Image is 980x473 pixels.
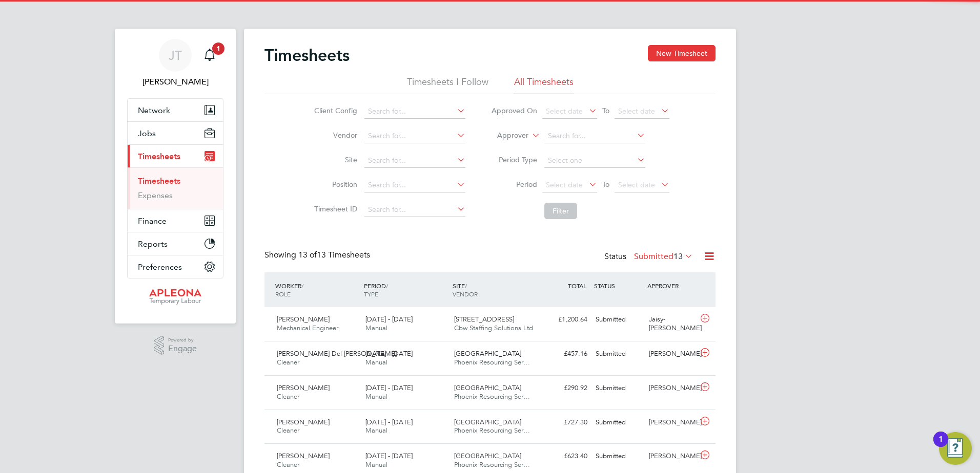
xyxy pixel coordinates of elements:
[568,282,586,290] span: TOTAL
[491,106,537,115] label: Approved On
[365,383,413,392] span: [DATE] - [DATE]
[199,39,220,72] a: 1
[618,180,655,189] span: Select date
[454,451,521,460] span: [GEOGRAPHIC_DATA]
[364,178,465,192] input: Search for...
[128,209,223,232] button: Finance
[364,129,465,143] input: Search for...
[546,106,583,116] span: Select date
[115,29,236,324] nav: Main navigation
[365,358,387,367] span: Manual
[364,104,465,119] input: Search for...
[365,315,413,324] span: [DATE] - [DATE]
[648,45,716,61] button: New Timesheet
[277,315,330,324] span: [PERSON_NAME]
[301,282,303,290] span: /
[454,426,530,435] span: Phoenix Resourcing Ser…
[407,76,488,94] li: Timesheets I Follow
[277,460,299,469] span: Cleaner
[673,251,683,262] span: 13
[454,358,530,367] span: Phoenix Resourcing Ser…
[546,180,583,189] span: Select date
[491,180,537,189] label: Period
[645,414,698,431] div: [PERSON_NAME]
[298,250,370,260] span: 13 Timesheets
[149,289,201,305] img: apleona-logo-retina.png
[544,129,645,143] input: Search for...
[275,290,291,298] span: ROLE
[645,346,698,362] div: [PERSON_NAME]
[544,203,577,219] button: Filter
[128,167,223,209] div: Timesheets
[538,346,591,362] div: £457.16
[454,349,521,358] span: [GEOGRAPHIC_DATA]
[364,203,465,217] input: Search for...
[618,106,655,116] span: Select date
[277,358,299,367] span: Cleaner
[454,324,533,332] span: Cbw Staffing Solutions Ltd
[454,418,521,426] span: [GEOGRAPHIC_DATA]
[277,451,330,460] span: [PERSON_NAME]
[591,346,645,362] div: Submitted
[645,380,698,397] div: [PERSON_NAME]
[127,76,223,88] span: Julie Tante
[364,290,378,298] span: TYPE
[538,311,591,328] div: £1,200.64
[264,45,350,66] h2: Timesheets
[538,380,591,397] div: £290.92
[454,460,530,469] span: Phoenix Resourcing Ser…
[365,451,413,460] span: [DATE] - [DATE]
[465,282,467,290] span: /
[591,380,645,397] div: Submitted
[514,76,574,94] li: All Timesheets
[365,349,413,358] span: [DATE] - [DATE]
[939,432,972,465] button: Open Resource Center, 1 new notification
[169,49,182,62] span: JT
[138,216,167,226] span: Finance
[645,276,698,295] div: APPROVER
[591,311,645,328] div: Submitted
[453,290,478,298] span: VENDOR
[450,276,539,303] div: SITE
[138,239,168,249] span: Reports
[154,336,197,355] a: Powered byEngage
[386,282,388,290] span: /
[138,262,182,272] span: Preferences
[365,426,387,435] span: Manual
[128,255,223,278] button: Preferences
[298,250,317,260] span: 13 of
[138,176,180,186] a: Timesheets
[365,460,387,469] span: Manual
[311,180,357,189] label: Position
[454,383,521,392] span: [GEOGRAPHIC_DATA]
[365,392,387,401] span: Manual
[277,418,330,426] span: [PERSON_NAME]
[645,311,698,337] div: Jaisy-[PERSON_NAME]
[365,418,413,426] span: [DATE] - [DATE]
[364,154,465,168] input: Search for...
[311,131,357,140] label: Vendor
[361,276,450,303] div: PERIOD
[645,448,698,465] div: [PERSON_NAME]
[599,104,612,117] span: To
[168,336,197,345] span: Powered by
[591,276,645,295] div: STATUS
[138,128,156,138] span: Jobs
[634,251,693,262] label: Submitted
[128,232,223,255] button: Reports
[264,250,372,261] div: Showing
[599,178,612,191] span: To
[277,324,338,332] span: Mechanical Engineer
[273,276,361,303] div: WORKER
[128,122,223,144] button: Jobs
[277,426,299,435] span: Cleaner
[365,324,387,332] span: Manual
[127,289,223,305] a: Go to home page
[454,315,514,324] span: [STREET_ADDRESS]
[491,155,537,164] label: Period Type
[128,99,223,121] button: Network
[604,250,695,264] div: Status
[544,154,645,168] input: Select one
[482,131,528,141] label: Approver
[277,349,397,358] span: [PERSON_NAME] Del [PERSON_NAME]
